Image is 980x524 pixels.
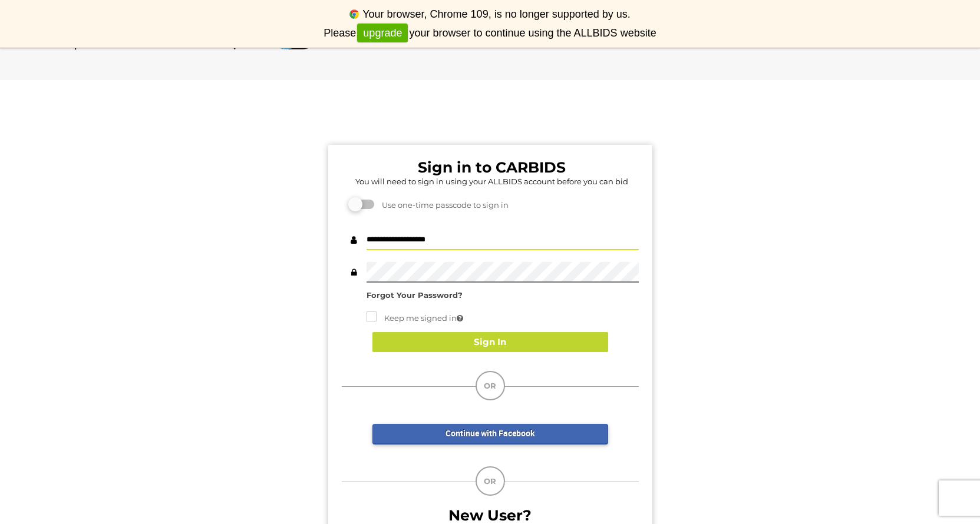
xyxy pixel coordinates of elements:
h5: You will need to sign in using your ALLBIDS account before you can bid [345,177,639,185]
a: Forgot Your Password? [367,290,463,300]
b: Sign in to CARBIDS [418,158,566,176]
a: upgrade [357,24,408,43]
label: Keep me signed in [367,311,463,325]
b: New User? [448,506,532,524]
button: Sign In [372,332,608,353]
div: OR [476,371,505,400]
div: OR [476,466,505,496]
span: Use one-time passcode to sign in [376,200,509,210]
a: Continue with Facebook [372,424,608,445]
